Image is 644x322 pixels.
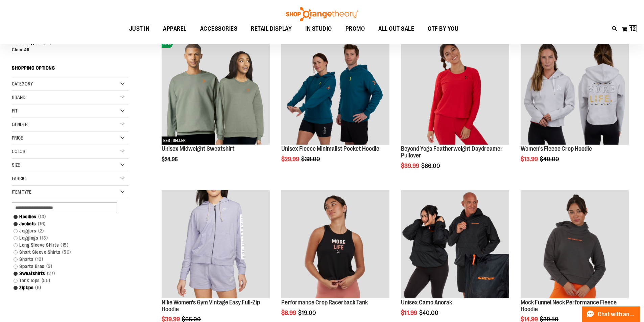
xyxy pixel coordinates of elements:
[521,190,629,299] a: Product image for Mock Funnel Neck Performance Fleece Hoodie
[281,190,389,299] a: Product image for Performance Crop Racerback Tank
[421,163,441,169] span: $66.00
[162,36,270,146] a: Unisex Midweight SweatshirtNEWBEST SELLER
[200,21,238,36] span: ACCESSORIES
[582,306,640,322] button: Chat with an Expert
[10,234,122,242] a: Leggings13
[540,156,560,163] span: $40.00
[10,284,122,291] a: ZipUps6
[281,190,389,298] img: Product image for Performance Crop Racerback Tank
[281,145,379,152] a: Unisex Fleece Minimalist Pocket Hoodie
[12,189,31,195] span: Item Type
[12,162,20,168] span: Size
[401,299,452,306] a: Unisex Camo Anorak
[401,36,509,146] a: Product image for Beyond Yoga Featherweight Daydreamer Pullover
[36,220,47,227] span: 16
[285,7,359,21] img: Shop Orangetheory
[163,21,187,36] span: APPAREL
[162,190,270,299] a: Product image for Nike Gym Vintage Easy Full Zip Hoodie
[10,270,122,277] a: Sweatshirts27
[419,309,439,316] span: $40.00
[33,256,45,263] span: 10
[158,33,273,180] div: product
[12,108,18,114] span: Fit
[301,156,321,163] span: $38.00
[12,122,28,127] span: Gender
[45,263,54,270] span: 5
[37,213,48,220] span: 13
[281,309,297,316] span: $8.99
[398,33,512,186] div: product
[401,36,509,145] img: Product image for Beyond Yoga Featherweight Daydreamer Pullover
[162,36,270,145] img: Unisex Midweight Sweatshirt
[40,277,52,284] span: 55
[281,36,389,145] img: Unisex Fleece Minimalist Pocket Hoodie
[12,135,23,141] span: Price
[10,227,122,234] a: Joggers2
[162,137,187,145] span: BEST SELLER
[10,263,122,270] a: Sports Bras5
[59,242,70,249] span: 15
[10,277,122,284] a: Tank Tops55
[162,40,173,48] span: NEW
[10,213,122,220] a: Hoodies13
[12,62,129,77] strong: Shopping Options
[61,249,73,256] span: 50
[521,145,592,152] a: Women's Fleece Crop Hoodie
[281,299,368,306] a: Performance Crop Racerback Tank
[38,234,49,242] span: 13
[401,145,503,159] a: Beyond Yoga Featherweight Daydreamer Pullover
[401,190,509,298] img: Product image for Unisex Camo Anorak
[37,227,46,234] span: 2
[428,21,458,36] span: OTF BY YOU
[12,176,26,181] span: Fabric
[401,190,509,299] a: Product image for Unisex Camo Anorak
[12,95,25,100] span: Brand
[12,81,33,86] span: Category
[598,311,636,318] span: Chat with an Expert
[129,21,150,36] span: JUST IN
[281,156,300,163] span: $29.99
[521,36,629,145] img: Product image for Womens Fleece Crop Hoodie
[378,21,414,36] span: ALL OUT SALE
[305,21,332,36] span: IN STUDIO
[162,299,260,313] a: Nike Women's Gym Vintage Easy Full-Zip Hoodie
[630,25,636,32] span: 12
[162,156,179,163] span: $24.95
[401,163,420,169] span: $39.99
[45,270,57,277] span: 27
[521,156,539,163] span: $13.99
[162,145,235,152] a: Unisex Midweight Sweatshirt
[298,309,317,316] span: $19.00
[10,242,122,249] a: Long Sleeve Shirts15
[278,33,393,180] div: product
[521,36,629,146] a: Product image for Womens Fleece Crop Hoodie
[521,190,629,298] img: Product image for Mock Funnel Neck Performance Fleece Hoodie
[162,190,270,298] img: Product image for Nike Gym Vintage Easy Full Zip Hoodie
[10,256,122,263] a: Shorts10
[281,36,389,146] a: Unisex Fleece Minimalist Pocket Hoodie
[10,220,122,227] a: Jackets16
[12,47,29,52] span: Clear All
[10,249,122,256] a: Short Sleeve Shirts50
[33,284,43,291] span: 6
[12,47,129,52] a: Clear All
[521,299,617,313] a: Mock Funnel Neck Performance Fleece Hoodie
[251,21,292,36] span: RETAIL DISPLAY
[345,21,365,36] span: PROMO
[517,33,632,180] div: product
[12,149,25,154] span: Color
[401,309,418,316] span: $11.99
